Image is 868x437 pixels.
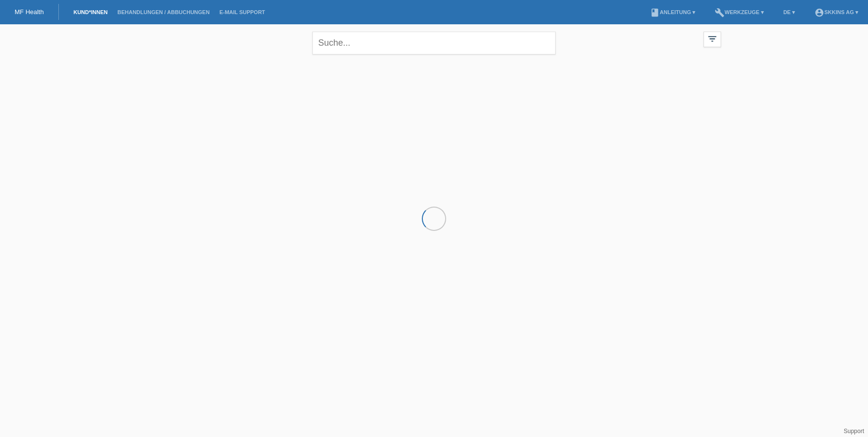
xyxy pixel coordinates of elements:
[650,8,660,17] i: book
[707,34,718,44] i: filter_list
[715,8,724,17] i: build
[778,9,800,15] a: DE ▾
[710,9,769,15] a: buildWerkzeuge ▾
[810,9,863,15] a: account_circleSKKINS AG ▾
[645,9,700,15] a: bookAnleitung ▾
[112,9,215,15] a: Behandlungen / Abbuchungen
[312,32,556,54] input: Suche...
[814,8,824,17] i: account_circle
[215,9,270,15] a: E-Mail Support
[15,8,44,16] a: MF Health
[844,428,864,435] a: Support
[69,9,112,15] a: Kund*innen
